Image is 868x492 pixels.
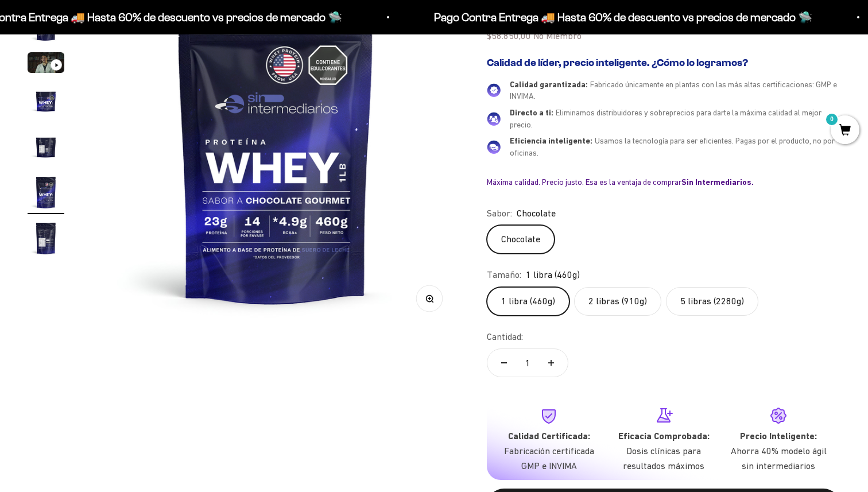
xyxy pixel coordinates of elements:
p: Fabricación certificada GMP e INVIMA [501,444,597,473]
strong: Eficacia Comprobada: [618,431,710,441]
span: Chocolate [517,206,556,221]
button: Aumentar cantidad [534,349,568,377]
button: Ir al artículo 7 [28,220,64,260]
span: Fabricado únicamente en plantas con las más altas certificaciones: GMP e INVIMA. [510,80,837,101]
mark: 0 [825,113,839,126]
legend: Tamaño: [487,268,521,282]
span: Usamos la tecnología para ser eficientes. Pagas por el producto, no por oficinas. [510,136,835,157]
span: Eliminamos distribuidores y sobreprecios para darte la máxima calidad al mejor precio. [510,108,821,129]
strong: Calidad Certificada: [508,431,590,441]
img: Eficiencia inteligente [487,140,501,154]
button: Ir al artículo 5 [28,128,64,168]
label: Cantidad: [487,330,523,344]
span: 1 libra (460g) [526,268,580,282]
img: Directo a ti [487,112,501,126]
span: Calidad garantizada: [510,80,588,89]
b: Sin Intermediarios. [681,177,754,187]
strong: Precio Inteligente: [740,431,817,441]
p: Pago Contra Entrega 🚚 Hasta 60% de descuento vs precios de mercado 🛸 [432,8,811,26]
span: $58.850,00 [487,30,531,41]
legend: Sabor: [487,206,512,221]
img: Proteína Whey - Chocolate [28,220,64,257]
img: Proteína Whey - Chocolate [28,174,64,211]
p: Dosis clínicas para resultados máximos [615,444,712,473]
h2: Calidad de líder, precio inteligente. ¿Cómo lo logramos? [487,57,840,69]
button: Reducir cantidad [487,349,521,377]
span: Directo a ti: [510,108,553,117]
span: Eficiencia inteligente: [510,136,592,145]
button: Ir al artículo 4 [28,82,64,122]
button: Ir al artículo 6 [28,174,64,214]
img: Proteína Whey - Chocolate [28,82,64,119]
div: Máxima calidad. Precio justo. Esa es la ventaja de comprar [487,177,840,187]
p: Ahorra 40% modelo ágil sin intermediarios [730,444,827,473]
img: Calidad garantizada [487,83,501,97]
button: Ir al artículo 3 [28,52,64,76]
a: 0 [831,125,859,137]
img: Proteína Whey - Chocolate [28,128,64,165]
span: No Miembro [533,30,582,41]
